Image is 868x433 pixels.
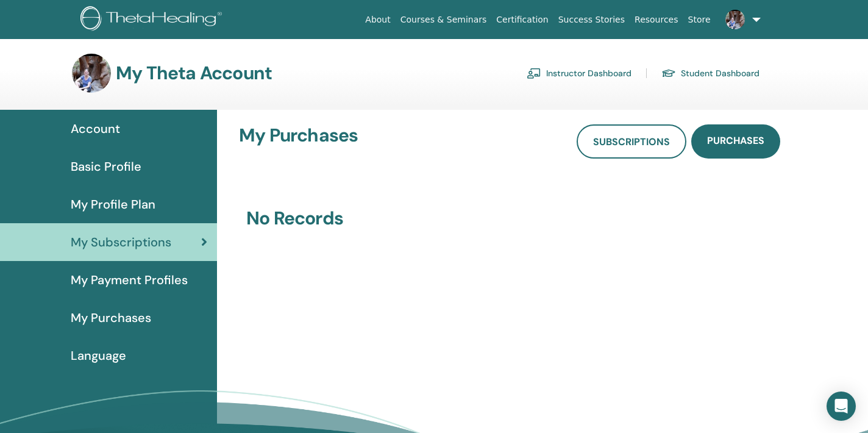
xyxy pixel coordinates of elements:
a: Student Dashboard [661,63,759,83]
img: graduation-cap.svg [661,68,676,79]
h3: My Purchases [239,124,358,154]
a: Instructor Dashboard [527,63,631,83]
a: Courses & Seminars [396,9,492,31]
span: Account [71,120,120,138]
span: My Subscriptions [71,233,171,251]
a: Resources [630,9,683,31]
h3: No Records [239,207,780,229]
div: Open Intercom Messenger [827,392,856,421]
img: default.jpg [72,54,111,93]
span: Subscriptions [593,135,670,148]
h3: My Theta Account [116,62,272,84]
a: About [360,9,395,31]
span: Purchases [707,134,764,147]
span: My Payment Profiles [71,271,188,289]
a: Purchases [691,124,780,159]
img: default.jpg [725,10,745,29]
a: Store [683,9,716,31]
img: logo.png [80,6,226,34]
a: Certification [491,9,553,31]
span: My Purchases [71,309,151,327]
span: Basic Profile [71,157,141,176]
a: Success Stories [553,9,630,31]
img: chalkboard-teacher.svg [527,68,541,79]
span: My Profile Plan [71,195,155,213]
a: Subscriptions [577,124,686,159]
span: Language [71,346,126,365]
